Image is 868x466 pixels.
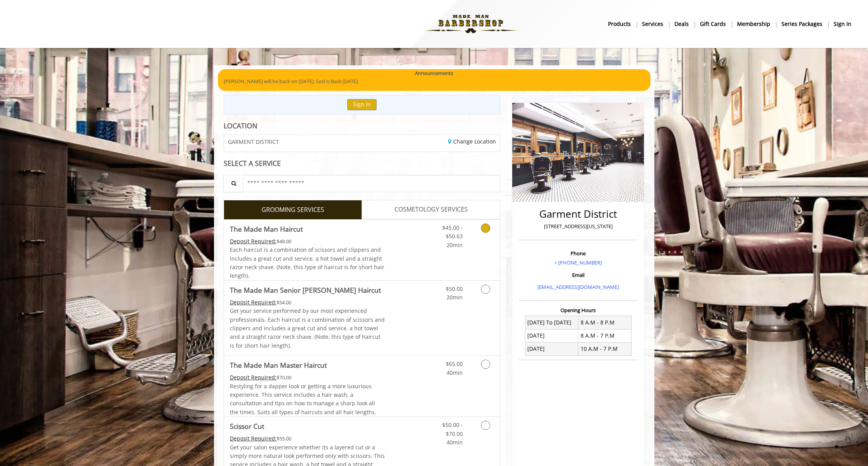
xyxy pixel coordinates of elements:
[347,99,377,110] button: Sign In
[700,20,726,28] b: gift cards
[737,20,770,28] b: Membership
[521,251,635,256] h3: Phone
[578,329,632,342] td: 8 A.M - 7 P.M
[447,241,463,249] span: 20min
[578,316,632,329] td: 8 A.M - 8 P.M
[519,307,637,313] h3: Opening Hours
[230,299,277,306] span: This service needs some Advance to be paid before we block your appointment
[224,77,645,85] p: [PERSON_NAME] will be back on [DATE]. Sod is Back [DATE].
[230,237,277,245] span: This service needs some Advance to be paid before we block your appointment
[230,421,264,432] b: Scissor Cut
[521,222,635,230] p: [STREET_ADDRESS][US_STATE]
[828,18,857,29] a: sign insign in
[230,246,384,279] span: Each haircut is a combination of scissors and clippers and includes a great cut and service, a ho...
[230,285,381,295] b: The Made Man Senior [PERSON_NAME] Haircut
[230,374,277,381] span: This service needs some Advance to be paid before we block your appointment
[642,20,663,28] b: Services
[732,18,776,29] a: MembershipMembership
[637,18,669,29] a: ServicesServices
[674,20,689,28] b: Deals
[224,160,501,167] div: SELECT A SERVICE
[521,272,635,278] h3: Email
[525,329,578,342] td: [DATE]
[418,3,524,45] img: Made Man Barbershop logo
[448,138,496,145] a: Change Location
[447,369,463,376] span: 40min
[446,285,463,292] span: $50.00
[578,342,632,355] td: 10 A.M - 7 P.M
[603,18,637,29] a: Productsproducts
[230,307,385,350] p: Get your service performed by our most experienced professionals. Each haircut is a combination o...
[262,205,324,215] span: GROOMING SERVICES
[230,434,385,443] div: $55.00
[230,224,303,234] b: The Made Man Haircut
[442,421,463,437] span: $50.00 - $70.00
[554,259,602,266] a: + [PHONE_NUMBER]
[230,237,385,246] div: $48.00
[608,20,631,28] b: products
[525,342,578,355] td: [DATE]
[521,208,635,220] h2: Garment District
[446,360,463,367] span: $65.00
[442,224,463,240] span: $45.00 - $50.63
[230,435,277,442] span: This service needs some Advance to be paid before we block your appointment
[228,139,279,145] span: GARMENT DISTRICT
[230,382,376,416] span: Restyling for a dapper look or getting a more luxurious experience. This service includes a hair ...
[394,205,468,215] span: COSMETOLOGY SERVICES
[447,439,463,446] span: 40min
[669,18,695,29] a: DealsDeals
[776,18,828,29] a: Series packagesSeries packages
[695,18,732,29] a: Gift cardsgift cards
[230,373,385,382] div: $70.00
[525,316,578,329] td: [DATE] To [DATE]
[447,294,463,301] span: 20min
[834,20,851,28] b: sign in
[415,69,453,77] b: Announcements
[223,175,243,192] button: Service Search
[781,20,822,28] b: Series packages
[230,298,385,307] div: $54.00
[537,283,619,290] a: [EMAIL_ADDRESS][DOMAIN_NAME]
[224,121,257,130] b: LOCATION
[230,360,327,370] b: The Made Man Master Haircut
